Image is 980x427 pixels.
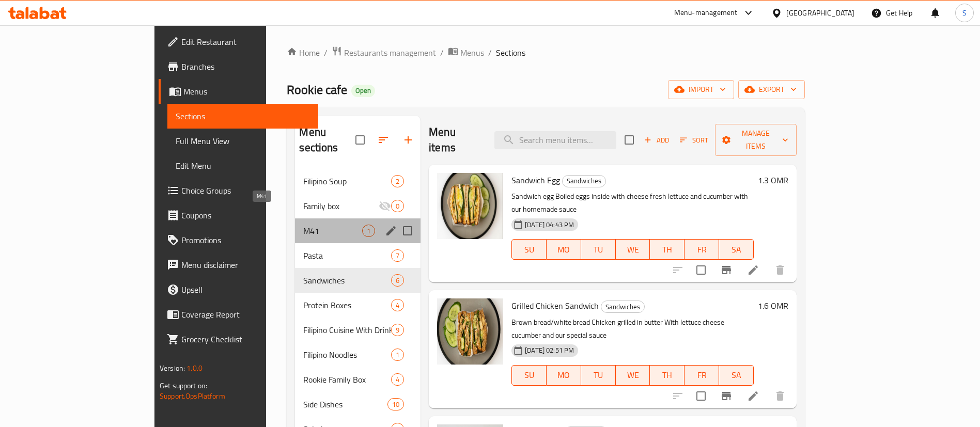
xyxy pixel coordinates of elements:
[159,29,318,54] a: Edit Restaurant
[738,80,805,99] button: export
[303,175,391,187] span: Filipino Soup
[680,134,708,146] span: Sort
[448,46,484,59] a: Menus
[618,129,640,151] span: Select section
[689,242,715,257] span: FR
[379,200,391,212] svg: Inactive section
[303,373,391,386] div: Rookie Family Box
[371,128,396,152] span: Sort sections
[511,172,560,188] span: Sandwich Egg
[676,83,726,96] span: import
[181,234,310,246] span: Promotions
[511,190,754,216] p: Sandwich egg Boiled eggs inside with cheese fresh lettuce and cucumber with our homemade sauce
[181,60,310,73] span: Branches
[167,104,318,129] a: Sections
[391,349,404,361] div: items
[363,226,375,236] span: 1
[160,361,185,375] span: Version:
[723,242,750,257] span: SA
[303,200,379,212] div: Family box
[719,239,754,260] button: SA
[460,46,484,59] span: Menus
[181,308,310,321] span: Coverage Report
[511,365,547,386] button: SU
[159,203,318,228] a: Coupons
[392,276,403,286] span: 6
[176,160,310,172] span: Edit Menu
[295,342,421,367] div: Filipino Noodles1
[303,349,391,361] div: Filipino Noodles
[391,249,404,262] div: items
[440,46,444,59] li: /
[685,365,719,386] button: FR
[351,86,375,95] span: Open
[585,368,612,383] span: TU
[516,368,542,383] span: SU
[388,400,403,409] span: 10
[758,298,788,313] h6: 1.6 OMR
[677,132,711,148] button: Sort
[396,128,421,152] button: Add section
[516,242,542,257] span: SU
[650,239,685,260] button: TH
[511,298,599,313] span: Grilled Chicken Sandwich
[295,293,421,318] div: Protein Boxes4
[167,153,318,178] a: Edit Menu
[167,129,318,153] a: Full Menu View
[962,7,967,19] span: S
[392,350,403,360] span: 1
[640,132,673,148] button: Add
[303,324,391,336] span: Filipino Cuisine With Drinks
[303,249,391,262] span: Pasta
[295,243,421,268] div: Pasta7
[668,80,734,99] button: import
[387,398,404,410] div: items
[563,175,605,187] span: Sandwiches
[303,274,391,287] span: Sandwiches
[383,223,399,239] button: edit
[620,368,646,383] span: WE
[295,169,421,194] div: Filipino Soup2
[362,225,375,237] div: items
[551,368,577,383] span: MO
[295,367,421,392] div: Rookie Family Box4
[159,228,318,252] a: Promotions
[159,302,318,327] a: Coverage Report
[181,333,310,345] span: Grocery Checklist
[521,345,578,355] span: [DATE] 02:51 PM
[496,46,525,59] span: Sections
[786,7,854,19] div: [GEOGRAPHIC_DATA]
[303,398,387,410] span: Side Dishes
[429,124,482,155] h2: Menu items
[616,365,650,386] button: WE
[159,54,318,79] a: Branches
[392,177,403,186] span: 2
[689,368,715,383] span: FR
[176,135,310,147] span: Full Menu View
[437,298,503,365] img: Grilled Chicken Sandwich
[723,368,750,383] span: SA
[747,390,759,402] a: Edit menu item
[747,264,759,276] a: Edit menu item
[391,324,404,336] div: items
[295,218,421,243] div: M411edit
[295,194,421,218] div: Family box0
[392,251,403,261] span: 7
[159,178,318,203] a: Choice Groups
[181,184,310,197] span: Choice Groups
[391,200,404,212] div: items
[511,316,754,342] p: Brown bread/white bread Chicken grilled in butter With lettuce cheese cucumber and our special sauce
[511,239,547,260] button: SU
[391,274,404,287] div: items
[654,368,680,383] span: TH
[551,242,577,257] span: MO
[392,325,403,335] span: 9
[159,79,318,104] a: Menus
[488,46,492,59] li: /
[299,124,355,155] h2: Menu sections
[616,239,650,260] button: WE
